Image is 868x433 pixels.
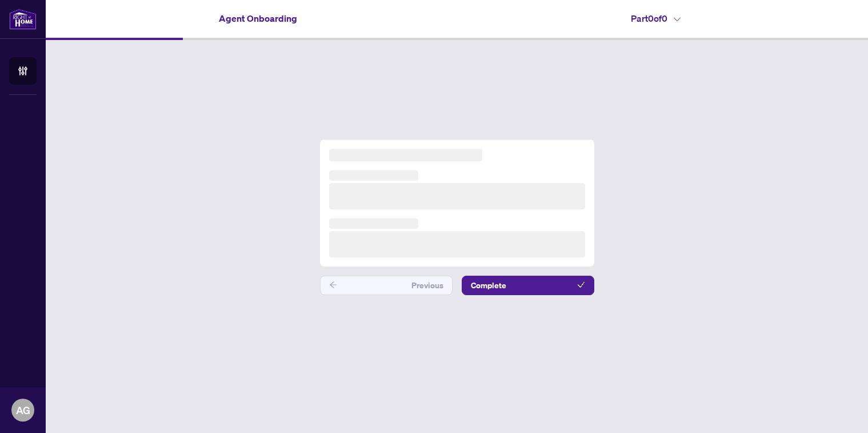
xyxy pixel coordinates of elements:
h4: Agent Onboarding [219,11,297,25]
button: Open asap [822,393,857,427]
img: logo [9,9,37,30]
span: Complete [471,276,506,295]
span: check [577,281,585,289]
button: Previous [320,276,453,295]
h4: Part 0 of 0 [631,11,681,25]
button: Complete [462,276,594,295]
span: AG [16,402,30,418]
